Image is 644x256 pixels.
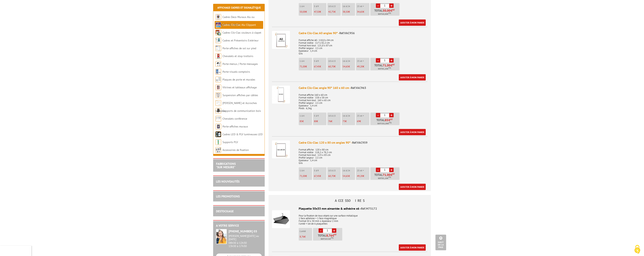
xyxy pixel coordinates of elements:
a: + [389,168,394,172]
span: 85 [385,118,388,122]
a: Supports de communication bois [222,109,261,113]
p: Total [371,64,400,70]
span: 71,00 [300,174,306,178]
img: Accessoires de fixation [215,147,221,153]
img: Porte-affiches de sol sur pied [215,45,221,51]
strong: [PHONE_NUMBER] 03 [229,229,257,233]
span: 8,76 [300,235,304,238]
img: Cimaises et Accroches tableaux [215,100,221,106]
h4: ACCESSOIRES [269,199,431,203]
p: € [300,120,312,123]
p: 16 à 24 [343,60,355,62]
div: Cadre Clic-Clac angle 90° 160 x 60 cm - [299,86,427,90]
p: € [314,120,326,123]
img: Cadres Clic-Clac couleurs à clapet [215,30,221,35]
a: Chevalets et stop trottoirs [222,54,253,58]
span: 8,76 [326,234,332,237]
sup: HT [392,63,395,66]
p: 25 et + [357,114,369,117]
img: Porte-affiches muraux [215,124,221,129]
p: € [357,65,369,68]
a: Porte-affiches de sol sur pied [222,47,256,50]
a: Ajouter à mon panier [399,74,426,81]
span: 80 [314,120,317,123]
p: € [357,175,369,177]
span: Soit € [378,13,391,16]
span: 60,70 [328,174,334,178]
p: 25 et + [357,60,369,62]
span: Soit € [378,177,391,180]
a: Cadres Clic-Clac couleurs à clapet [222,31,261,34]
span: 54,65 [343,174,349,178]
img: Supports PLV [215,139,221,145]
span: Soit € [321,237,334,241]
span: 67,45 [314,65,320,68]
div: [PERSON_NAME][DATE] au [DATE] [229,234,262,241]
a: Plaques de porte et murales [222,78,255,81]
a: - [376,168,380,172]
sup: TTC [331,237,334,239]
span: 49,20 [357,65,363,68]
a: Porte-visuels comptoirs [222,70,250,73]
span: Réf.VAC956 [339,31,355,35]
p: 1 à 4 [300,60,312,62]
div: Cadre Clic-Clac A0 angles 90° - [299,31,427,35]
p: 5 à 9 [314,114,326,117]
img: Cadres et Présentoirs Extérieur [215,38,221,43]
span: 85,20 [382,67,387,70]
img: Cadres Deco Muraux Alu ou Bois [215,14,221,20]
span: 73 [343,120,345,123]
a: Chevalets conférence [222,117,247,120]
sup: HT [334,233,337,236]
p: Total [371,173,400,180]
sup: TTC [389,122,392,124]
p: € [300,65,312,68]
span: 60,00 [382,13,387,16]
p: Format affiche A0 - 118,8 x 84 cm Format visible : 117 x 82,2 cm Format hors tout : 121,8 x 87 cm... [299,36,427,55]
span: € [326,234,337,237]
a: Cadres et Présentoirs Extérieur [222,39,259,42]
p: € [343,120,355,123]
img: widget-service.jpg [216,229,227,244]
a: - [376,58,380,63]
div: 08h30 à 12h30 13h30 à 17h30 [229,234,262,248]
a: Ajouter à mon panier [399,184,426,190]
p: € [314,65,326,68]
p: 1 à 4 [300,5,312,8]
a: Ajouter à mon panier [399,129,426,135]
div: Plaquette 50x33 mm aimantée & adhésive x6 - [272,206,427,211]
span: € [391,9,392,12]
span: 69 [357,120,360,123]
a: LES PROMOTIONS [216,194,240,198]
sup: TTC [388,176,391,178]
a: Vitrines et tableaux affichage [222,86,257,89]
a: - [376,3,380,8]
p: € [314,175,326,177]
p: € [314,10,326,13]
div: Cadre Clic-Clac 120 x 80 cm angles 90° - [299,140,427,145]
p: € [328,175,341,177]
span: 60,70 [328,65,334,68]
span: 85 [300,120,302,123]
a: FABRICATIONS"Sur Mesure" [216,162,236,169]
span: 76 [328,120,331,123]
a: - [319,228,323,233]
img: Vitrines et tableaux affichage [215,85,221,90]
span: 67,45 [314,174,320,178]
span: 71,00 [300,65,306,68]
img: Plaquette 50x33 mm aimantée & adhésive x6 [272,210,290,228]
a: DESTOCKAGE [216,209,234,213]
p: 5 à 9 [314,60,326,62]
span: € [391,173,392,176]
img: Cookies (fenêtre modale) [633,245,642,254]
span: 50,00 [383,9,391,12]
p: L'unité [300,230,312,233]
a: Supports PLV [222,140,238,144]
p: 10 à 15 [328,114,341,117]
a: Haut de la page [435,235,446,250]
a: + [389,113,394,117]
span: 47,50 [314,10,320,13]
sup: TTC [388,67,391,69]
a: Cadres Clic-Clac Alu Clippant [222,23,256,27]
button: Cookies (fenêtre modale) [631,243,644,256]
